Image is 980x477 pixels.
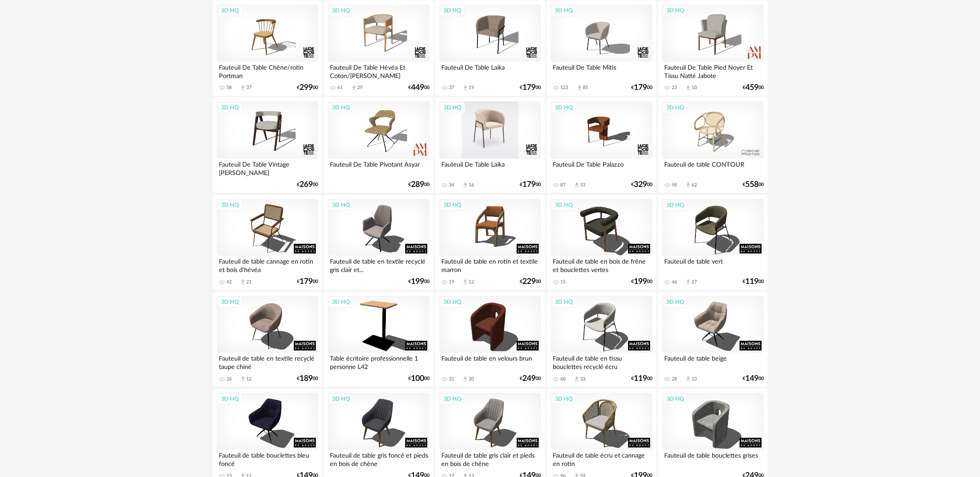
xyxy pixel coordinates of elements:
div: 3D HQ [662,199,688,211]
div: 3D HQ [551,102,577,113]
a: 3D HQ Fauteuil De Table Laika 34 Download icon 16 €17900 [435,97,544,193]
div: € 00 [631,182,652,188]
div: Fauteuil De Table Palazzo [551,159,652,176]
div: Fauteuil de table écru et cannage en rotin [551,450,652,467]
span: 269 [300,182,313,188]
div: € 00 [297,182,318,188]
div: 3D HQ [440,5,465,16]
span: Download icon [685,85,692,91]
a: 3D HQ Fauteuil de table en textile recyclé taupe chiné 26 Download icon 12 €18900 [213,292,322,387]
div: € 00 [743,85,764,91]
div: € 00 [631,279,652,285]
div: 3D HQ [440,199,465,211]
div: Fauteuil de table en textile recyclé gris clair et... [328,256,429,273]
span: Download icon [462,85,469,91]
div: € 00 [743,182,764,188]
span: 249 [522,376,536,382]
span: Download icon [240,85,246,91]
div: 19 [449,279,454,285]
a: 3D HQ Fauteuil de table en rotin et textile marron 19 Download icon 12 €22900 [435,195,544,290]
div: Fauteuil De Table Pivotant Asyar [328,159,429,176]
span: 199 [411,279,424,285]
div: 3D HQ [217,393,243,405]
span: Download icon [240,376,246,382]
div: 3D HQ [217,296,243,308]
div: € 00 [520,182,541,188]
div: 37 [449,85,454,91]
div: € 00 [520,85,541,91]
div: € 00 [408,279,429,285]
span: Download icon [576,85,583,91]
span: Download icon [462,182,469,188]
div: € 00 [631,376,652,382]
div: 3D HQ [328,102,354,113]
div: 3D HQ [440,296,465,308]
span: 119 [634,376,647,382]
span: Download icon [240,279,246,285]
span: 558 [745,182,758,188]
a: 3D HQ Fauteuil de table CONTOUR 98 Download icon 62 €55800 [658,97,767,193]
div: 85 [583,85,588,91]
span: Download icon [351,85,357,91]
div: € 00 [408,85,429,91]
div: 98 [672,182,677,188]
div: € 00 [297,376,318,382]
div: 13 [692,376,697,382]
a: 3D HQ Fauteuil de table en textile recyclé gris clair et... €19900 [324,195,433,290]
span: 179 [522,85,536,91]
div: Fauteuil de table CONTOUR [662,159,763,176]
div: 53 [580,182,585,188]
div: 42 [226,279,232,285]
div: Fauteuil De Table Vintage [PERSON_NAME] [217,159,318,176]
div: 12 [246,376,251,382]
div: € 00 [520,376,541,382]
div: Fauteuil De Table Pied Noyer Et Tissu Natté Jabote [662,62,763,79]
a: 3D HQ Fauteuil De Table Pied Noyer Et Tissu Natté Jabote 23 Download icon 10 €45900 [658,0,767,96]
div: Fauteuil de table en textile recyclé taupe chiné [217,353,318,370]
div: Fauteuil de table en velours brun [439,353,540,370]
div: Fauteuil de table bouclettes bleu foncé [217,450,318,467]
div: 123 [560,85,568,91]
span: 119 [745,279,758,285]
div: 3D HQ [328,296,354,308]
span: 100 [411,376,424,382]
span: 149 [745,376,758,382]
a: 3D HQ Fauteuil De Table Hévéa Et Coton/[PERSON_NAME] 61 Download icon 29 €44900 [324,0,433,96]
div: Fauteuil de table cannage en rotin et bois d'hévéa [217,256,318,273]
div: 27 [692,279,697,285]
div: 3D HQ [217,199,243,211]
div: 87 [560,182,566,188]
div: 3D HQ [440,102,465,113]
a: 3D HQ Fauteuil de table cannage en rotin et bois d'hévéa 42 Download icon 21 €17900 [213,195,322,290]
span: Download icon [462,279,469,285]
a: 3D HQ Table écritoire professionnelle 1 personne L42 €10000 [324,292,433,387]
span: Download icon [573,376,580,382]
div: 3D HQ [217,5,243,16]
div: 60 [560,376,566,382]
div: € 00 [743,279,764,285]
span: Download icon [685,279,692,285]
div: € 00 [520,279,541,285]
div: 3D HQ [328,199,354,211]
div: 3D HQ [217,102,243,113]
a: 3D HQ Fauteuil De Table Chêne/rotin Portman 58 Download icon 37 €29900 [213,0,322,96]
span: 189 [300,376,313,382]
div: 34 [449,182,454,188]
span: 179 [300,279,313,285]
div: € 00 [631,85,652,91]
div: 3D HQ [440,393,465,405]
div: € 00 [743,376,764,382]
div: Fauteuil de table bouclettes grises [662,450,763,467]
div: 20 [469,376,474,382]
a: 3D HQ Fauteuil De Table Palazzo 87 Download icon 53 €32900 [547,97,656,193]
div: 3D HQ [662,296,688,308]
div: 3D HQ [551,296,577,308]
div: 3D HQ [551,5,577,16]
div: 3D HQ [328,5,354,16]
div: Table écritoire professionnelle 1 personne L42 [328,353,429,370]
span: Download icon [685,182,692,188]
div: Fauteuil De Table Chêne/rotin Portman [217,62,318,79]
span: 199 [634,279,647,285]
a: 3D HQ Fauteuil de table vert 46 Download icon 27 €11900 [658,195,767,290]
div: 3D HQ [551,393,577,405]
